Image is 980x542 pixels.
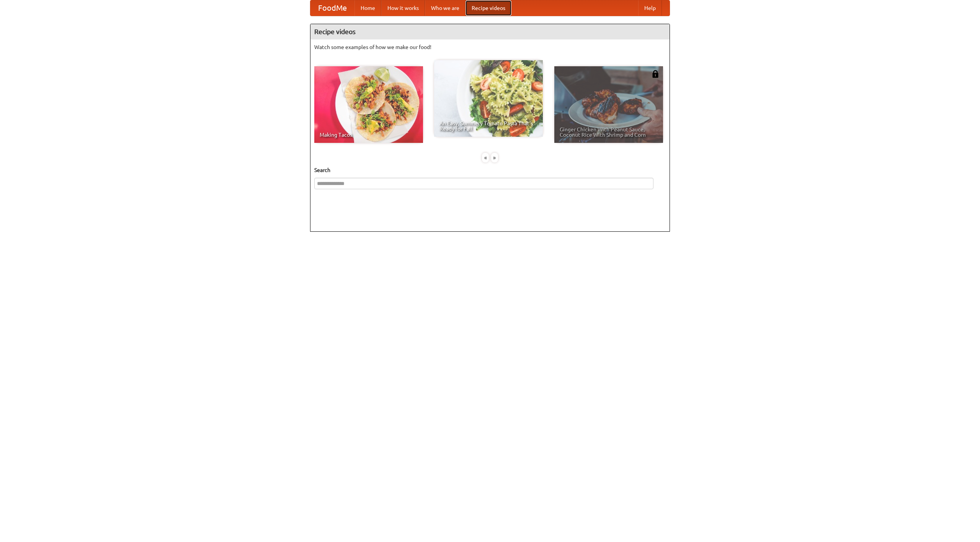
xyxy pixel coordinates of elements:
span: An Easy, Summery Tomato Pasta That's Ready for Fall [439,121,537,131]
a: Home [354,0,381,16]
a: How it works [381,0,425,16]
h5: Search [314,166,666,174]
img: 483408.png [652,70,659,78]
a: Recipe videos [465,0,511,16]
a: FoodMe [310,0,354,16]
p: Watch some examples of how we make our food! [314,43,666,51]
a: An Easy, Summery Tomato Pasta That's Ready for Fall [434,60,543,137]
span: Making Tacos [320,132,418,138]
a: Who we are [425,0,465,16]
a: Making Tacos [314,66,423,143]
div: « [482,153,489,162]
div: » [491,153,498,162]
h4: Recipe videos [310,24,670,39]
a: Help [638,0,662,16]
